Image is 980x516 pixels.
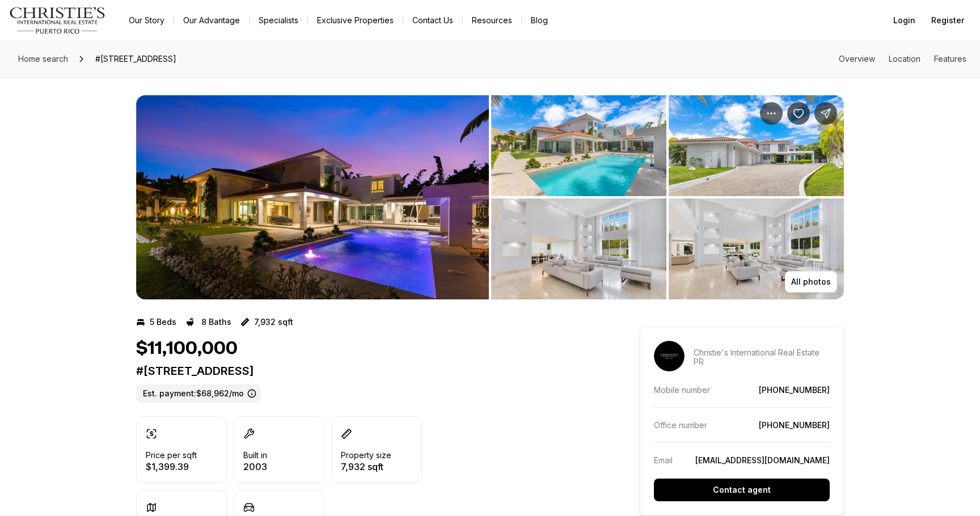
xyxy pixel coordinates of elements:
button: Property options [760,102,783,125]
a: Blog [522,12,557,28]
p: Property size [341,451,391,460]
span: Login [893,16,915,25]
p: 8 Baths [201,318,231,327]
p: Christie's International Real Estate PR [694,348,830,366]
p: Office number [654,420,707,430]
h1: $11,100,000 [136,338,238,359]
button: View image gallery [669,198,844,299]
p: 7,932 sqft [254,318,293,327]
p: 7,932 sqft [341,462,391,471]
a: Home search [14,50,73,68]
a: Skip to: Overview [839,54,875,64]
li: 2 of 18 [491,95,844,299]
button: View image gallery [669,95,844,196]
a: Our Story [120,12,174,28]
img: logo [9,7,106,34]
p: 5 Beds [150,318,176,327]
button: View image gallery [491,198,666,299]
button: Save Property: #331 DORADO BEACH EAST [787,102,810,125]
a: [PHONE_NUMBER] [759,385,830,395]
button: View image gallery [136,95,489,299]
nav: Page section menu [839,54,966,64]
a: Skip to: Location [889,54,920,64]
span: Home search [18,54,68,64]
a: Specialists [250,12,307,28]
a: [PHONE_NUMBER] [759,420,830,430]
button: Contact Us [403,12,462,28]
p: All photos [791,277,831,286]
a: Our Advantage [174,12,249,28]
button: 8 Baths [185,313,231,331]
a: Resources [463,12,521,28]
button: Contact agent [654,479,830,501]
button: All photos [785,271,837,293]
p: $1,399.39 [146,462,197,471]
p: Mobile number [654,385,710,395]
label: Est. payment: $68,962/mo [136,384,261,403]
p: Email [654,455,673,465]
li: 1 of 18 [136,95,489,299]
a: Exclusive Properties [308,12,403,28]
button: Register [924,9,971,32]
button: View image gallery [491,95,666,196]
span: Register [931,16,964,25]
p: Built in [243,451,267,460]
p: Contact agent [713,485,771,494]
button: Login [886,9,922,32]
p: 2003 [243,462,267,471]
a: Skip to: Features [934,54,966,64]
a: [EMAIL_ADDRESS][DOMAIN_NAME] [695,455,830,465]
span: #[STREET_ADDRESS] [91,50,181,68]
p: #[STREET_ADDRESS] [136,364,599,378]
div: Listing Photos [136,95,844,299]
button: Share Property: #331 DORADO BEACH EAST [814,102,837,125]
p: Price per sqft [146,451,197,460]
